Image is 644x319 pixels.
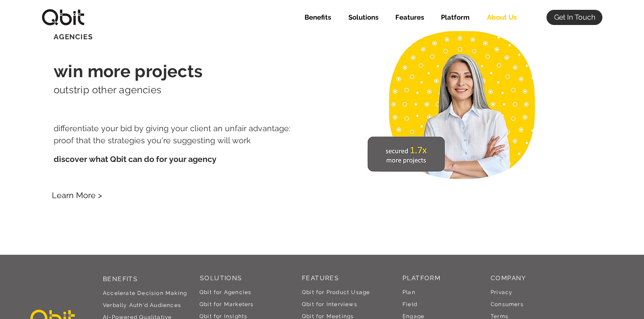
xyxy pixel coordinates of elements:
a: Qbit for Interviews [302,301,357,307]
a: Learn More > [42,187,112,203]
span: COMPANY [491,274,526,282]
p: Solutions [344,10,383,25]
span: AGENCIES [54,33,93,41]
a: About Us [476,10,523,25]
a: Get In Touch [547,10,602,25]
a: Qbit for Product Usage [302,289,370,295]
a: Qbit for Agencies [199,289,251,295]
span: outstrip other agencies [54,84,161,95]
img: QbitAgency_KPI.jpg [358,18,546,191]
span: discover what Qbit can do for your agency [54,154,216,164]
a: Qbit for Marketers [199,301,254,307]
p: About Us [483,10,521,25]
a: Benefits [294,10,338,25]
a: Plan [402,289,415,295]
div: Features [385,10,431,25]
span: Consumers [491,301,524,307]
iframe: Chat Widget [599,276,644,319]
a: FEATURES [302,274,339,282]
nav: Site [294,10,523,25]
p: Benefits [300,10,335,25]
span: Get In Touch [554,12,595,22]
a: BENEFITS [103,275,138,282]
img: qbitlogo-border.jpg [41,9,85,26]
span: SOLUTIONS [200,274,242,282]
span: Learn More > [52,190,102,201]
span: win more projects [54,61,203,81]
a: Field [402,301,417,307]
div: Platform [431,10,476,25]
a: PLATFORM [402,274,441,282]
span: differentiate your bid by giving your client an unfair advantage: proof that the strategies you'r... [54,124,290,145]
p: Platform [436,10,474,25]
div: Solutions [338,10,385,25]
a: Verbally Auth'd Audiences [103,302,181,308]
a: Accelerate Decision Making [103,290,187,296]
p: Features [391,10,428,25]
a: Privacy [491,289,513,295]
